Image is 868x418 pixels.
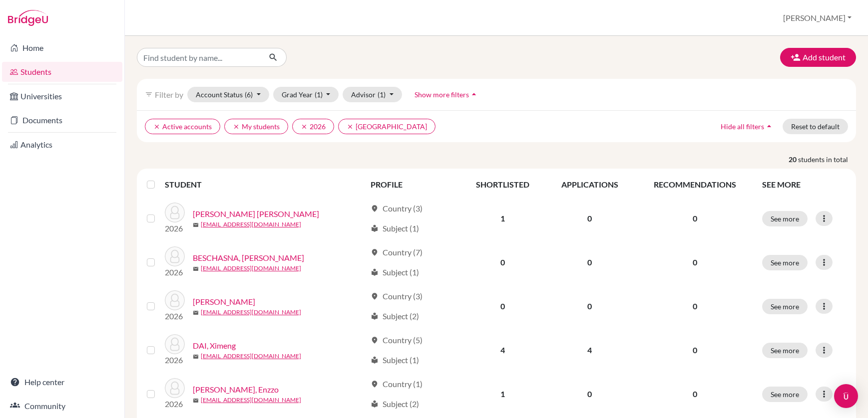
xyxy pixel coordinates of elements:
[371,248,379,256] span: location_on
[640,388,750,400] p: 0
[365,173,460,197] th: PROFILE
[371,290,423,302] div: Country (3)
[371,400,379,408] span: local_library
[789,154,798,165] strong: 20
[371,334,423,346] div: Country (5)
[545,284,634,328] td: 0
[193,354,199,360] span: mail
[193,310,199,316] span: mail
[2,86,122,106] a: Universities
[545,328,634,372] td: 4
[187,87,269,102] button: Account Status(6)
[193,398,199,404] span: mail
[245,90,253,99] span: (6)
[371,266,419,278] div: Subject (1)
[371,398,419,410] div: Subject (2)
[371,268,379,276] span: local_library
[371,224,379,232] span: local_library
[406,87,487,102] button: Show more filtersarrow_drop_up
[371,310,419,322] div: Subject (2)
[371,356,379,364] span: local_library
[165,203,185,222] img: ALVES BARRETO, Joao
[145,119,220,134] button: clearActive accounts
[780,48,856,67] button: Add student
[193,252,304,264] a: BESCHASNA, [PERSON_NAME]
[165,290,185,310] img: CESBERT, Martin Paul
[834,384,858,408] div: Open Intercom Messenger
[762,387,808,402] button: See more
[2,110,122,130] a: Documents
[2,38,122,58] a: Home
[378,90,386,99] span: (1)
[137,48,261,67] input: Find student by name...
[165,378,185,398] img: DE SOUZA SANTOS, Enzzo
[756,173,852,197] th: SEE MORE
[545,240,634,284] td: 0
[640,212,750,224] p: 0
[712,119,783,134] button: Hide all filtersarrow_drop_up
[273,87,339,102] button: Grad Year(1)
[201,220,301,229] a: [EMAIL_ADDRESS][DOMAIN_NAME]
[371,312,379,320] span: local_library
[224,119,288,134] button: clearMy students
[201,264,301,273] a: [EMAIL_ADDRESS][DOMAIN_NAME]
[371,336,379,344] span: location_on
[460,173,545,197] th: SHORTLISTED
[201,352,301,361] a: [EMAIL_ADDRESS][DOMAIN_NAME]
[415,90,469,99] span: Show more filters
[193,340,236,352] a: DAI, Ximeng
[201,396,301,405] a: [EMAIL_ADDRESS][DOMAIN_NAME]
[347,123,354,130] i: clear
[338,119,435,134] button: clear[GEOGRAPHIC_DATA]
[2,135,122,155] a: Analytics
[371,222,419,234] div: Subject (1)
[193,222,199,228] span: mail
[165,310,185,322] p: 2026
[545,197,634,240] td: 0
[2,62,122,82] a: Students
[165,246,185,266] img: BESCHASNA, Yeva
[201,308,301,317] a: [EMAIL_ADDRESS][DOMAIN_NAME]
[640,256,750,268] p: 0
[371,292,379,300] span: location_on
[2,396,122,416] a: Community
[798,154,856,165] span: students in total
[193,384,279,396] a: [PERSON_NAME], Enzzo
[315,90,323,99] span: (1)
[2,372,122,392] a: Help center
[371,378,423,390] div: Country (1)
[165,398,185,410] p: 2026
[233,123,240,130] i: clear
[153,123,160,130] i: clear
[193,266,199,272] span: mail
[165,173,365,197] th: STUDENT
[292,119,334,134] button: clear2026
[634,173,756,197] th: RECOMMENDATIONS
[779,8,856,27] button: [PERSON_NAME]
[460,328,545,372] td: 4
[762,211,808,226] button: See more
[155,90,183,99] span: Filter by
[371,246,423,258] div: Country (7)
[371,354,419,366] div: Subject (1)
[469,89,479,99] i: arrow_drop_up
[343,87,402,102] button: Advisor(1)
[371,203,423,214] div: Country (3)
[165,266,185,278] p: 2026
[640,300,750,312] p: 0
[371,205,379,212] span: location_on
[460,197,545,240] td: 1
[165,354,185,366] p: 2026
[460,284,545,328] td: 0
[165,334,185,354] img: DAI, Ximeng
[762,343,808,358] button: See more
[545,173,634,197] th: APPLICATIONS
[721,122,764,131] span: Hide all filters
[764,121,774,131] i: arrow_drop_up
[145,90,153,98] i: filter_list
[8,10,48,26] img: Bridge-U
[165,222,185,234] p: 2026
[460,372,545,416] td: 1
[640,344,750,356] p: 0
[783,119,848,134] button: Reset to default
